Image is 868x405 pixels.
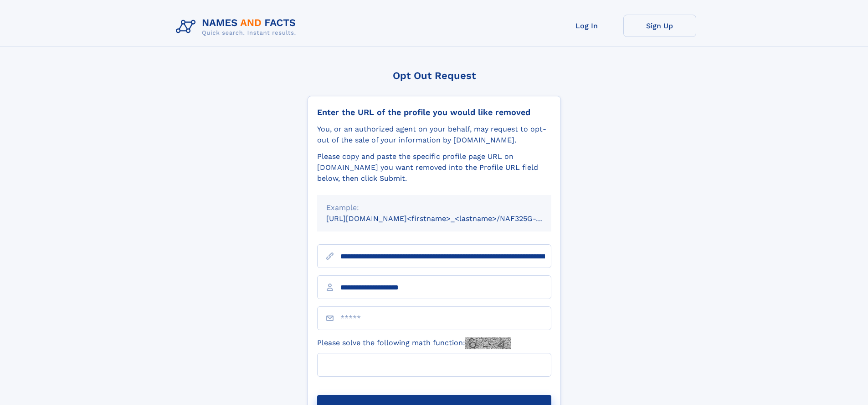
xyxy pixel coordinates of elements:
[308,70,561,81] div: Opt Out Request
[317,107,551,117] div: Enter the URL of the profile you would like removed
[317,337,511,349] label: Please solve the following math function:
[172,15,303,39] img: Logo Names and Facts
[623,15,696,37] a: Sign Up
[326,202,542,213] div: Example:
[550,15,623,37] a: Log In
[317,151,551,184] div: Please copy and paste the specific profile page URL on [DOMAIN_NAME] you want removed into the Pr...
[317,124,551,146] div: You, or an authorized agent on your behalf, may request to opt-out of the sale of your informatio...
[326,214,569,223] small: [URL][DOMAIN_NAME]<firstname>_<lastname>/NAF325G-xxxxxxxx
